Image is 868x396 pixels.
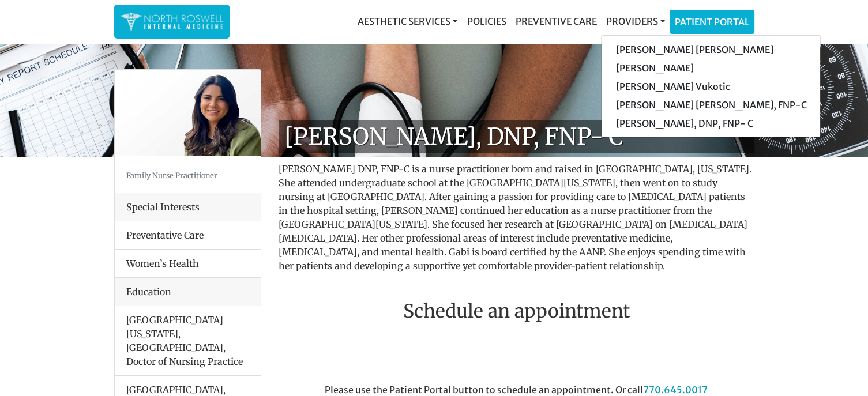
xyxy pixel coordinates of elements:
[670,10,754,33] a: Patient Portal
[602,96,820,114] a: [PERSON_NAME] [PERSON_NAME], FNP-C
[602,59,820,77] a: [PERSON_NAME]
[643,384,708,395] a: 770.645.0017
[115,278,261,306] div: Education
[115,193,261,221] div: Special Interests
[602,114,820,133] a: [PERSON_NAME], DNP, FNP- C
[279,120,754,153] h1: [PERSON_NAME], DNP, FNP- C
[115,221,261,250] li: Preventative Care
[510,10,601,33] a: Preventive Care
[602,77,820,96] a: [PERSON_NAME] Vukotic
[279,162,754,273] p: [PERSON_NAME] DNP, FNP-C is a nurse practitioner born and raised in [GEOGRAPHIC_DATA], [US_STATE]...
[601,10,669,33] a: Providers
[602,40,820,59] a: [PERSON_NAME] [PERSON_NAME]
[279,300,754,322] h2: Schedule an appointment
[115,306,261,376] li: [GEOGRAPHIC_DATA][US_STATE], [GEOGRAPHIC_DATA], Doctor of Nursing Practice
[115,249,261,278] li: Women’s Health
[120,10,224,33] img: North Roswell Internal Medicine
[353,10,462,33] a: Aesthetic Services
[462,10,510,33] a: Policies
[126,171,217,180] small: Family Nurse Practitioner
